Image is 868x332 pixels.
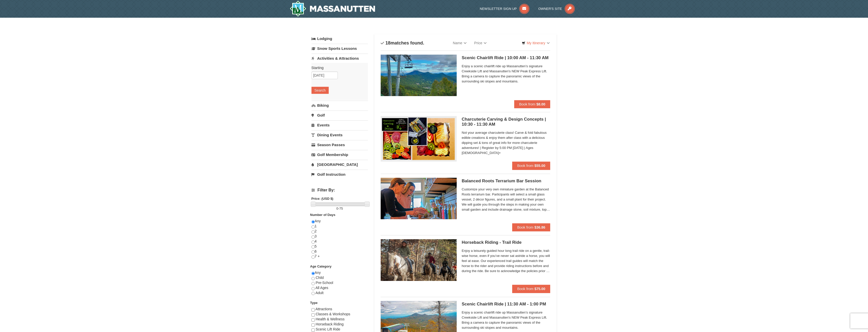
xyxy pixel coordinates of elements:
span: Enjoy a scenic chairlift ride up Massanutten’s signature Creekside Lift and Massanutten's NEW Pea... [462,310,550,330]
span: 18 [385,40,391,46]
strong: Price: (USD $) [311,197,334,201]
button: Book from $75.00 [512,285,550,293]
span: Book from [517,225,533,229]
h5: Scenic Chairlift Ride | 10:00 AM - 11:30 AM [462,55,550,60]
a: Golf Membership [311,150,368,159]
button: Search [311,87,329,94]
a: Owner's Site [538,7,575,11]
h5: Charcuterie Carving & Design Concepts | 10:30 - 11:30 AM [462,117,550,127]
a: Massanutten Resort [290,1,375,17]
a: My Itinerary [519,39,553,47]
a: Activities & Attractions [311,54,368,63]
a: Snow Sports Lessons [311,44,368,53]
span: 75 [339,207,343,210]
h5: Scenic Chairlift Ride | 11:30 AM - 1:00 PM [462,302,550,307]
img: Massanutten Resort Logo [290,1,375,17]
span: Book from [519,102,535,106]
a: Biking [311,101,368,110]
strong: $8.00 [536,102,545,106]
span: Newsletter Sign Up [480,7,517,11]
img: 21584748-79-4e8ac5ed.jpg [381,239,457,281]
span: Health & Wellness [316,317,344,321]
span: Customize your very own miniature garden at the Balanced Roots terrarium bar. Participants will s... [462,187,550,212]
span: Enjoy a leisurely guided hour long trail ride on a gentle, trail-wise horse, even if you’ve never... [462,248,550,274]
span: Adult [316,291,324,295]
span: Child [316,276,324,280]
span: 0 [336,207,338,210]
span: Not your average charcuterie class! Carve & fold fabulous edible creations & enjoy them after cla... [462,130,550,156]
button: Book from $8.00 [514,100,550,108]
strong: Type [310,301,318,305]
button: Book from $55.00 [512,162,550,170]
a: Golf Instruction [311,170,368,179]
span: Horseback Riding [316,322,344,326]
span: Pre-School [316,281,333,285]
strong: $75.00 [534,287,545,291]
button: Book from $36.86 [512,223,550,231]
a: Season Passes [311,140,368,149]
strong: Age Category [310,264,332,268]
div: Any 1 2 3 4 5 6 7 + [311,219,368,264]
strong: Number of Days [310,213,336,217]
h5: Balanced Roots Terrarium Bar Session [462,179,550,184]
a: Golf [311,110,368,120]
img: 18871151-30-393e4332.jpg [381,178,457,219]
a: Newsletter Sign Up [480,7,529,11]
a: Price [470,38,490,48]
span: Book from [517,287,533,291]
div: Any [311,270,368,300]
a: Events [311,120,368,130]
a: Lodging [311,34,368,43]
img: 18871151-79-7a7e7977.png [381,116,457,161]
h4: matches found. [381,40,424,46]
strong: $36.86 [534,225,545,229]
h5: Horseback Riding - Trail Ride [462,240,550,245]
span: Book from [517,164,533,168]
span: All Ages [316,286,328,290]
span: Attractions [316,307,332,311]
a: Dining Events [311,130,368,140]
strong: $55.00 [534,164,545,168]
label: - [311,206,368,211]
span: Classes & Workshops [316,312,350,316]
label: Starting [311,65,364,70]
span: Enjoy a scenic chairlift ride up Massanutten’s signature Creekside Lift and Massanutten's NEW Pea... [462,64,550,84]
a: Name [449,38,470,48]
span: Scenic Lift Ride [316,327,340,331]
h4: Filter By: [311,188,368,192]
a: [GEOGRAPHIC_DATA] [311,160,368,169]
span: Owner's Site [538,7,562,11]
img: 24896431-1-a2e2611b.jpg [381,55,457,96]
